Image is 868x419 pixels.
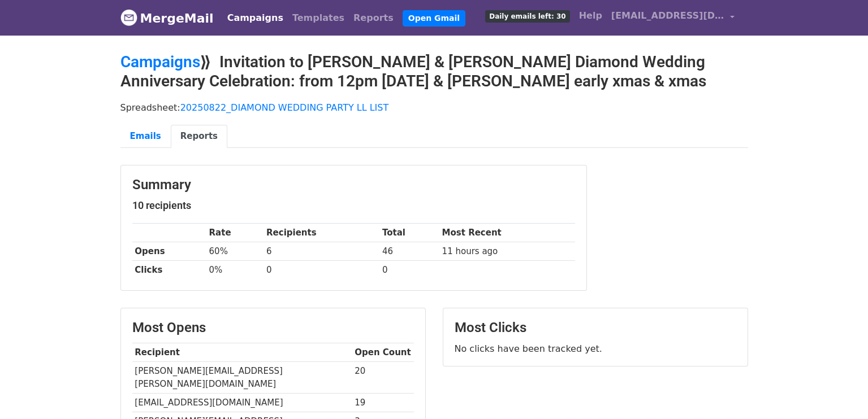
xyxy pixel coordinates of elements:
h3: Most Opens [132,320,414,336]
th: Open Count [352,343,414,362]
th: Recipients [264,224,379,242]
td: 20 [352,362,414,394]
a: Reports [171,125,227,148]
span: [EMAIL_ADDRESS][DOMAIN_NAME] [611,9,724,23]
td: 46 [379,242,439,261]
td: [EMAIL_ADDRESS][DOMAIN_NAME] [132,393,352,412]
td: 0 [379,261,439,280]
p: Spreadsheet: [120,102,748,114]
td: 60% [206,242,264,261]
img: MergeMail logo [120,9,137,26]
td: 0 [264,261,379,280]
a: Help [575,5,607,27]
span: Daily emails left: 30 [485,10,569,23]
a: Campaigns [120,53,200,71]
td: 0% [206,261,264,280]
a: 20250822_DIAMOND WEDDING PARTY LL LIST [180,102,389,113]
th: Rate [206,224,264,242]
a: Templates [288,7,349,29]
a: MergeMail [120,6,214,30]
th: Most Recent [439,224,575,242]
h3: Most Clicks [455,320,736,336]
a: Emails [120,125,171,148]
h3: Summary [132,177,575,193]
a: Reports [349,7,398,29]
a: Campaigns [223,7,288,29]
p: No clicks have been tracked yet. [455,343,736,355]
td: 11 hours ago [439,242,575,261]
a: Daily emails left: 30 [481,5,574,27]
h2: ⟫ Invitation to [PERSON_NAME] & [PERSON_NAME] Diamond Wedding Anniversary Celebration: from 12pm ... [120,53,748,90]
th: Opens [132,242,206,261]
a: [EMAIL_ADDRESS][DOMAIN_NAME] [607,5,739,31]
td: 19 [352,393,414,412]
th: Total [379,224,439,242]
td: [PERSON_NAME][EMAIL_ADDRESS][PERSON_NAME][DOMAIN_NAME] [132,362,352,394]
h5: 10 recipients [132,199,575,212]
a: Open Gmail [403,10,465,27]
th: Clicks [132,261,206,280]
th: Recipient [132,343,352,362]
td: 6 [264,242,379,261]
